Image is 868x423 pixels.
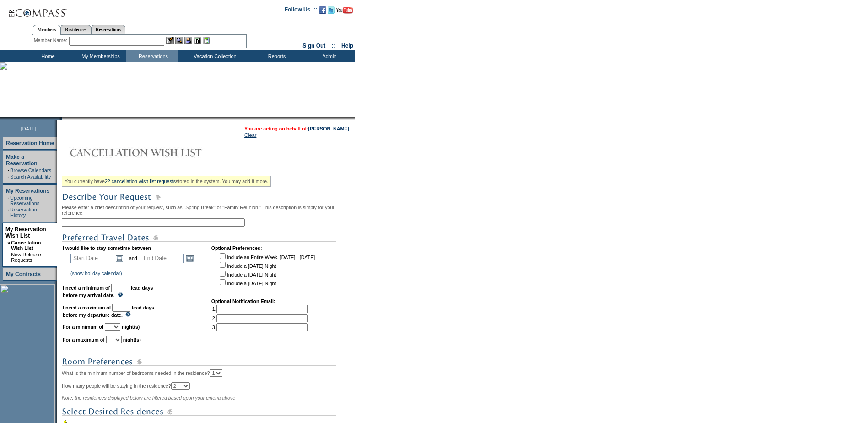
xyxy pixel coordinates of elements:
a: Open the calendar popup. [185,253,195,263]
img: Reservations [194,37,201,44]
input: Date format: M/D/Y. Shortcut keys: [T] for Today. [UP] or [.] for Next Day. [DOWN] or [,] for Pre... [70,254,113,263]
span: You are acting on behalf of: [244,126,349,131]
td: · [8,168,9,173]
td: · [8,207,9,218]
b: I would like to stay sometime between [63,245,151,251]
span: Note: the residences displayed below are filtered based upon your criteria above [62,395,235,401]
a: Reservations [91,25,125,34]
b: » [7,240,10,245]
b: lead days before my arrival date. [63,285,153,298]
img: promoShadowLeftCorner.gif [59,117,62,120]
td: 2. [212,314,308,322]
td: Home [21,50,73,62]
a: [PERSON_NAME] [308,126,349,131]
td: Follow Us :: [285,5,317,16]
a: Subscribe to our YouTube Channel [336,9,353,15]
a: Upcoming Reservations [10,195,39,206]
td: 1. [212,305,308,313]
img: View [175,37,183,44]
a: Residences [60,25,91,34]
img: Impersonate [184,37,192,44]
b: For a minimum of [63,324,103,330]
img: b_edit.gif [166,37,174,44]
a: Open the calendar popup. [114,253,124,263]
td: Vacation Collection [178,50,249,62]
a: Sign Out [302,43,325,49]
a: 22 cancellation wish list requests [105,179,176,184]
b: night(s) [122,324,140,330]
a: Search Availability [10,174,51,179]
b: night(s) [123,337,141,342]
b: Optional Preferences: [211,245,262,251]
a: Reservation History [10,207,37,218]
a: My Contracts [6,271,41,277]
a: Help [341,43,353,49]
span: :: [332,43,335,49]
b: Optional Notification Email: [211,298,275,304]
td: Include an Entire Week, [DATE] - [DATE] Include a [DATE] Night Include a [DATE] Night Include a [... [218,252,315,292]
a: New Release Requests [11,252,41,263]
img: Cancellation Wish List [62,143,245,162]
td: My Memberships [73,50,126,62]
a: Members [33,25,61,35]
a: Become our fan on Facebook [319,9,326,15]
a: Cancellation Wish List [11,240,41,251]
div: Member Name: [34,37,69,44]
a: Browse Calendars [10,168,51,173]
span: [DATE] [21,126,37,131]
td: 3. [212,323,308,331]
img: Subscribe to our YouTube Channel [336,7,353,14]
input: Date format: M/D/Y. Shortcut keys: [T] for Today. [UP] or [.] for Next Day. [DOWN] or [,] for Pre... [141,254,184,263]
td: · [7,252,10,263]
b: I need a minimum of [63,285,110,291]
b: lead days before my departure date. [63,305,154,318]
a: Clear [244,132,256,138]
img: questionMark_lightBlue.gif [118,292,123,297]
td: Reservations [126,50,178,62]
a: My Reservation Wish List [5,226,46,239]
img: Follow us on Twitter [328,6,335,14]
div: You currently have stored in the system. You may add 8 more. [62,176,271,187]
td: and [128,252,139,265]
img: b_calculator.gif [203,37,210,44]
a: My Reservations [6,188,49,194]
img: questionMark_lightBlue.gif [125,312,131,317]
a: (show holiday calendar) [70,271,122,276]
a: Make a Reservation [6,154,38,167]
a: Reservation Home [6,140,54,146]
td: Reports [249,50,302,62]
img: subTtlRoomPreferences.gif [62,356,336,368]
img: blank.gif [62,117,63,120]
a: Follow us on Twitter [328,9,335,15]
td: Admin [302,50,355,62]
img: Become our fan on Facebook [319,6,326,14]
b: I need a maximum of [63,305,111,310]
td: · [8,195,9,206]
td: · [8,174,9,179]
b: For a maximum of [63,337,105,342]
